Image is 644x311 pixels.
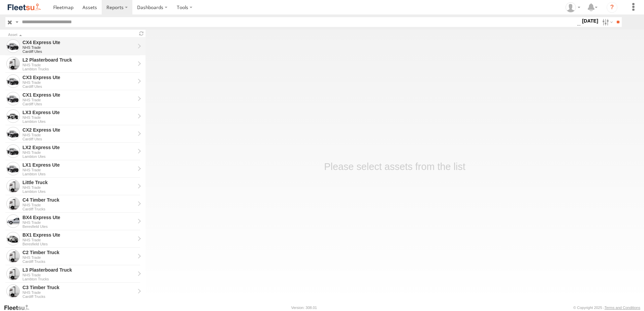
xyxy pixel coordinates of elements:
div: NHS Trade [23,80,135,84]
div: NHS Trade [23,203,135,207]
div: Cardiff Trucks [23,295,135,299]
div: C3 Timber Truck - View Asset History [23,284,135,290]
div: Cardiff Utes [23,84,135,89]
div: CX3 Express Ute - View Asset History [23,74,135,80]
div: NHS Trade [23,133,135,137]
div: NHS Trade [23,45,135,49]
div: Cardiff Utes [23,102,135,106]
img: fleetsu-logo-horizontal.svg [7,3,42,12]
div: Kelley Adamson [563,2,583,12]
div: Lambton Utes [23,154,135,159]
div: Version: 308.01 [291,306,317,310]
div: NHS Trade [23,168,135,172]
div: L3 Plasterboard Truck - View Asset History [23,267,135,273]
div: NHS Trade [23,98,135,102]
div: BX1 Express Ute - View Asset History [23,232,135,238]
div: NHS Trade [23,220,135,224]
div: C4 Timber Truck - View Asset History [23,197,135,203]
div: L2 Plasterboard Truck - View Asset History [23,57,135,63]
label: [DATE] [581,17,600,25]
div: Lambton Trucks [23,277,135,281]
div: C2 Timber Truck - View Asset History [23,249,135,255]
div: NHS Trade [23,290,135,295]
div: Little Truck - View Asset History [23,179,135,185]
div: NHS Trade [23,63,135,67]
div: Click to Sort [8,33,135,37]
div: LX1 Express Ute - View Asset History [23,162,135,168]
div: BX4 Express Ute - View Asset History [23,214,135,220]
div: CX4 Express Ute - View Asset History [23,39,135,45]
div: Cardiff Utes [23,137,135,141]
i: ? [607,2,617,13]
div: NHS Trade [23,273,135,277]
div: Cardiff Utes [23,49,135,54]
div: © Copyright 2025 - [573,306,640,310]
div: LX2 Express Ute - View Asset History [23,144,135,150]
div: CX1 Express Ute - View Asset History [23,92,135,98]
span: Refresh [137,30,146,37]
div: Cardiff Trucks [23,260,135,264]
div: NHS Trade [23,185,135,189]
div: Beresfield Utes [23,242,135,246]
label: Search Filter Options [600,17,614,27]
label: Search Query [14,17,20,27]
div: NHS Trade [23,255,135,260]
div: Lambton Trucks [23,67,135,71]
a: Terms and Conditions [605,306,640,310]
div: NHS Trade [23,238,135,242]
div: NHS Trade [23,150,135,154]
div: Beresfield Utes [23,224,135,229]
div: CX2 Express Ute - View Asset History [23,127,135,133]
div: Cardiff Trucks [23,207,135,211]
div: NHS Trade [23,115,135,119]
a: Visit our Website [4,304,35,311]
div: LX3 Express Ute - View Asset History [23,109,135,115]
div: Lambton Utes [23,172,135,176]
div: Lambton Utes [23,189,135,194]
div: Lambton Utes [23,119,135,124]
